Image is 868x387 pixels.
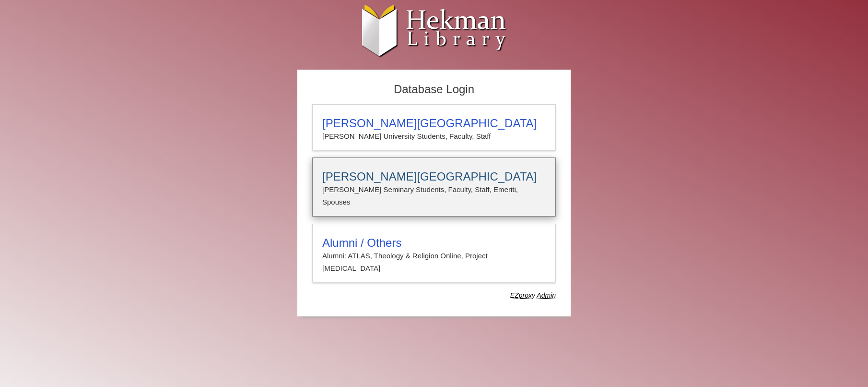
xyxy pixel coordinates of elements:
h3: [PERSON_NAME][GEOGRAPHIC_DATA] [322,170,546,183]
a: [PERSON_NAME][GEOGRAPHIC_DATA][PERSON_NAME] Seminary Students, Faculty, Staff, Emeriti, Spouses [312,157,556,217]
h3: [PERSON_NAME][GEOGRAPHIC_DATA] [322,117,546,130]
h3: Alumni / Others [322,236,546,250]
summary: Alumni / OthersAlumni: ATLAS, Theology & Religion Online, Project [MEDICAL_DATA] [322,236,546,275]
p: [PERSON_NAME] University Students, Faculty, Staff [322,130,546,143]
dfn: Use Alumni login [510,291,556,299]
h2: Database Login [307,80,561,99]
p: [PERSON_NAME] Seminary Students, Faculty, Staff, Emeriti, Spouses [322,183,546,209]
p: Alumni: ATLAS, Theology & Religion Online, Project [MEDICAL_DATA] [322,250,546,275]
a: [PERSON_NAME][GEOGRAPHIC_DATA][PERSON_NAME] University Students, Faculty, Staff [312,104,556,150]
